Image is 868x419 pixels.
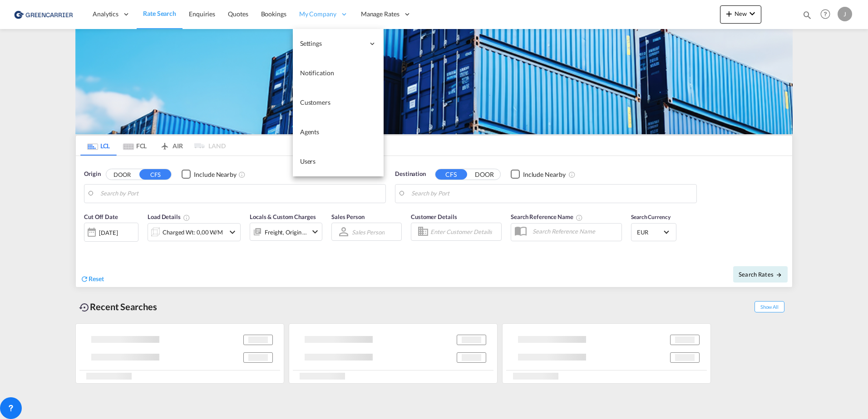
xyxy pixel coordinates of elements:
[163,226,223,239] div: Charged Wt: 0,00 W/M
[733,266,788,283] button: Search Ratesicon-arrow-right
[293,147,384,176] a: Users
[361,10,399,19] span: Manage Rates
[84,223,138,242] div: [DATE]
[776,272,782,278] md-icon: icon-arrow-right
[293,117,384,147] a: Agents
[724,8,735,19] md-icon: icon-plus 400-fg
[300,39,365,48] span: Settings
[148,213,190,220] span: Load Details
[265,226,307,239] div: Freight Origin Destination
[75,29,793,134] img: GreenCarrierFCL_LCL.png
[183,214,190,221] md-icon: Chargeable Weight
[511,170,566,179] md-checkbox: Checkbox No Ink
[331,213,365,220] span: Sales Person
[724,10,758,17] span: New
[411,213,457,220] span: Customer Details
[84,213,118,220] span: Cut Off Date
[76,156,792,287] div: Origin DOOR CFS Checkbox No InkUnchecked: Ignores neighbouring ports when fetching rates.Checked ...
[636,225,671,239] md-select: Select Currency: € EUREuro
[755,301,784,312] span: Show All
[80,275,89,283] md-icon: icon-refresh
[300,98,330,106] span: Customers
[228,10,248,18] span: Quotes
[182,170,237,179] md-checkbox: Checkbox No Ink
[79,302,90,313] md-icon: icon-backup-restore
[631,214,671,220] span: Search Currency
[261,10,286,18] span: Bookings
[637,228,662,236] span: EUR
[838,7,852,21] div: J
[14,4,75,24] img: 1378a7308afe11ef83610d9e779c6b34.png
[80,136,117,156] md-tab-item: LCL
[250,223,322,241] div: Freight Origin Destinationicon-chevron-down
[84,170,100,179] span: Origin
[100,187,381,200] input: Search by Port
[300,69,334,77] span: Notification
[159,141,170,147] md-icon: icon-airplane
[189,10,215,18] span: Enquiries
[411,187,692,200] input: Search by Port
[435,169,467,180] button: CFS
[238,171,246,178] md-icon: Unchecked: Ignores neighbouring ports when fetching rates.Checked : Includes neighbouring ports w...
[310,226,321,237] md-icon: icon-chevron-down
[293,88,384,117] a: Customers
[802,10,812,24] div: icon-magnify
[300,128,319,136] span: Agents
[300,157,316,165] span: Users
[818,6,838,23] div: Help
[802,10,812,20] md-icon: icon-magnify
[568,171,576,178] md-icon: Unchecked: Ignores neighbouring ports when fetching rates.Checked : Includes neighbouring ports w...
[153,136,189,156] md-tab-item: AIR
[250,213,316,220] span: Locals & Custom Charges
[469,169,500,180] button: DOOR
[80,136,226,156] md-pagination-wrapper: Use the left and right arrow keys to navigate between tabs
[511,213,583,220] span: Search Reference Name
[523,170,566,179] div: Include Nearby
[528,224,621,238] input: Search Reference Name
[351,225,385,239] md-select: Sales Person
[84,241,91,253] md-datepicker: Select
[227,227,238,238] md-icon: icon-chevron-down
[75,297,161,317] div: Recent Searches
[576,214,583,221] md-icon: Your search will be saved by the below given name
[430,225,498,239] input: Enter Customer Details
[93,10,118,19] span: Analytics
[89,275,104,283] span: Reset
[293,29,384,58] div: Settings
[148,223,241,241] div: Charged Wt: 0,00 W/Micon-chevron-down
[293,58,384,88] a: Notification
[194,170,237,179] div: Include Nearby
[117,136,153,156] md-tab-item: FCL
[139,169,171,180] button: CFS
[720,5,761,24] button: icon-plus 400-fgNewicon-chevron-down
[80,274,104,284] div: icon-refreshReset
[739,271,782,278] span: Search Rates
[818,6,833,22] span: Help
[99,229,118,237] div: [DATE]
[106,169,138,180] button: DOOR
[395,170,426,179] span: Destination
[747,8,758,19] md-icon: icon-chevron-down
[143,10,176,17] span: Rate Search
[299,10,336,19] span: My Company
